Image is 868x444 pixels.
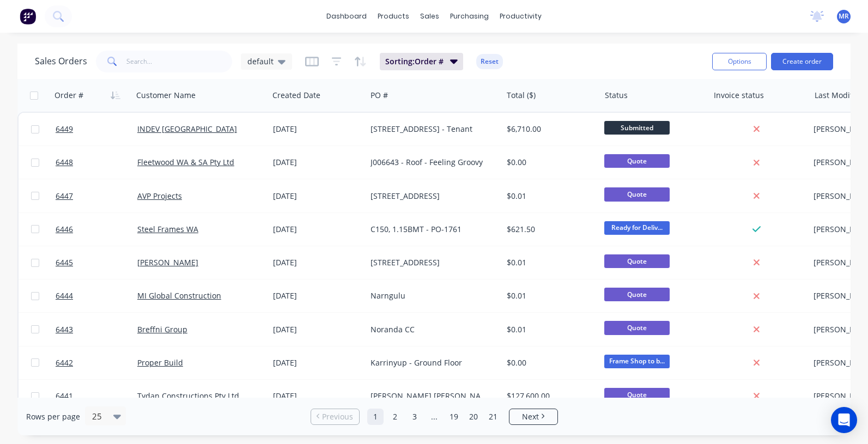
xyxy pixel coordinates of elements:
a: Tydan Constructions Pty Ltd [137,391,239,401]
span: Submitted [604,121,670,135]
span: Next [522,411,539,422]
div: $621.50 [507,224,591,235]
div: $0.01 [507,324,591,335]
div: $0.01 [507,290,591,301]
div: [DATE] [273,257,362,268]
div: Customer Name [136,90,196,101]
a: Previous page [311,411,359,422]
span: default [247,56,274,67]
div: Total ($) [507,90,536,101]
span: Sorting: Order # [385,56,444,67]
a: Fleetwood WA & SA Pty Ltd [137,157,234,167]
span: Ready for Deliv... [604,221,670,235]
div: $0.00 [507,157,591,168]
a: 6447 [56,180,137,212]
a: Proper Build [137,357,183,368]
div: PO # [371,90,388,101]
div: $6,710.00 [507,124,591,135]
span: Quote [604,288,670,301]
div: $0.01 [507,257,591,268]
a: 6446 [56,213,137,246]
a: Page 21 [485,409,501,425]
a: 6441 [56,380,137,412]
a: Page 3 [406,409,423,425]
a: Steel Frames WA [137,224,198,234]
input: Search... [126,51,233,72]
div: [DATE] [273,391,362,402]
div: [DATE] [273,157,362,168]
div: [STREET_ADDRESS] [371,191,491,202]
button: Options [712,53,767,70]
button: Create order [771,53,833,70]
div: C150, 1.15BMT - PO-1761 [371,224,491,235]
a: Page 1 is your current page [367,409,384,425]
span: Quote [604,187,670,201]
ul: Pagination [306,409,562,425]
span: Quote [604,388,670,402]
span: 6444 [56,290,73,301]
span: 6442 [56,357,73,368]
a: Page 2 [387,409,403,425]
h1: Sales Orders [35,56,87,66]
div: J006643 - Roof - Feeling Groovy [371,157,491,168]
div: $0.00 [507,357,591,368]
a: 6443 [56,313,137,346]
div: Status [605,90,628,101]
div: sales [415,8,445,25]
div: Karrinyup - Ground Floor [371,357,491,368]
span: MR [839,11,849,21]
a: 6445 [56,246,137,279]
a: Page 20 [465,409,482,425]
div: [PERSON_NAME] [PERSON_NAME] [371,391,491,402]
span: 6446 [56,224,73,235]
button: Reset [476,54,503,69]
span: Quote [604,321,670,334]
div: [DATE] [273,124,362,135]
a: MI Global Construction [137,290,221,301]
div: products [372,8,415,25]
span: 6449 [56,124,73,135]
button: Sorting:Order # [380,53,463,70]
div: Created Date [272,90,320,101]
img: Factory [20,8,36,25]
span: Frame Shop to b... [604,355,670,368]
a: AVP Projects [137,191,182,201]
span: 6443 [56,324,73,335]
div: Invoice status [714,90,764,101]
div: [DATE] [273,290,362,301]
a: INDEV [GEOGRAPHIC_DATA] [137,124,237,134]
div: $127,600.00 [507,391,591,402]
a: Next page [509,411,557,422]
span: Rows per page [26,411,80,422]
div: purchasing [445,8,494,25]
a: 6442 [56,346,137,379]
a: 6448 [56,146,137,179]
span: Previous [322,411,353,422]
span: 6445 [56,257,73,268]
div: [STREET_ADDRESS] - Tenant [371,124,491,135]
a: [PERSON_NAME] [137,257,198,267]
a: Jump forward [426,409,442,425]
div: productivity [494,8,547,25]
div: Order # [54,90,83,101]
div: Narngulu [371,290,491,301]
span: 6447 [56,191,73,202]
a: dashboard [321,8,372,25]
div: [DATE] [273,191,362,202]
a: Breffni Group [137,324,187,334]
div: [DATE] [273,324,362,335]
div: Noranda CC [371,324,491,335]
div: Open Intercom Messenger [831,407,857,433]
div: [DATE] [273,357,362,368]
div: $0.01 [507,191,591,202]
div: [STREET_ADDRESS] [371,257,491,268]
span: Quote [604,254,670,268]
span: 6441 [56,391,73,402]
div: [DATE] [273,224,362,235]
span: 6448 [56,157,73,168]
a: Page 19 [446,409,462,425]
a: 6444 [56,279,137,312]
span: Quote [604,154,670,168]
a: 6449 [56,113,137,145]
